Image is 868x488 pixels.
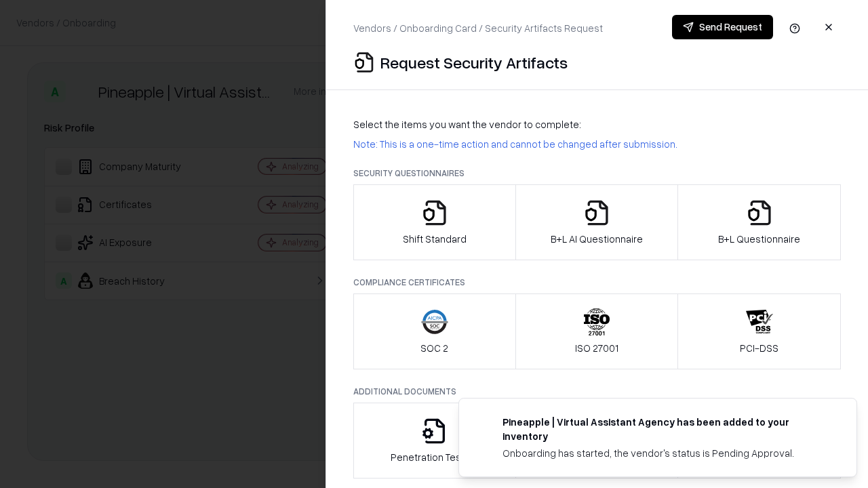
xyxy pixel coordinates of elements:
[677,293,841,369] button: PCI-DSS
[353,21,603,35] p: Vendors / Onboarding Card / Security Artifacts Request
[353,184,516,260] button: Shift Standard
[353,137,841,151] p: Note: This is a one-time action and cannot be changed after submission.
[420,341,448,355] p: SOC 2
[353,117,841,131] p: Select the items you want the vendor to complete:
[740,341,778,355] p: PCI-DSS
[502,415,824,443] div: Pineapple | Virtual Assistant Agency has been added to your inventory
[380,52,568,73] p: Request Security Artifacts
[475,415,492,431] img: trypineapple.com
[575,341,618,355] p: ISO 27001
[502,446,824,460] div: Onboarding has started, the vendor's status is Pending Approval.
[353,403,516,479] button: Penetration Testing
[515,293,679,369] button: ISO 27001
[353,167,841,179] p: Security Questionnaires
[672,15,773,39] button: Send Request
[353,277,841,288] p: Compliance Certificates
[353,293,516,369] button: SOC 2
[515,184,679,260] button: B+L AI Questionnaire
[353,386,841,397] p: Additional Documents
[391,450,478,464] p: Penetration Testing
[551,232,643,246] p: B+L AI Questionnaire
[677,184,841,260] button: B+L Questionnaire
[403,232,467,246] p: Shift Standard
[718,232,800,246] p: B+L Questionnaire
